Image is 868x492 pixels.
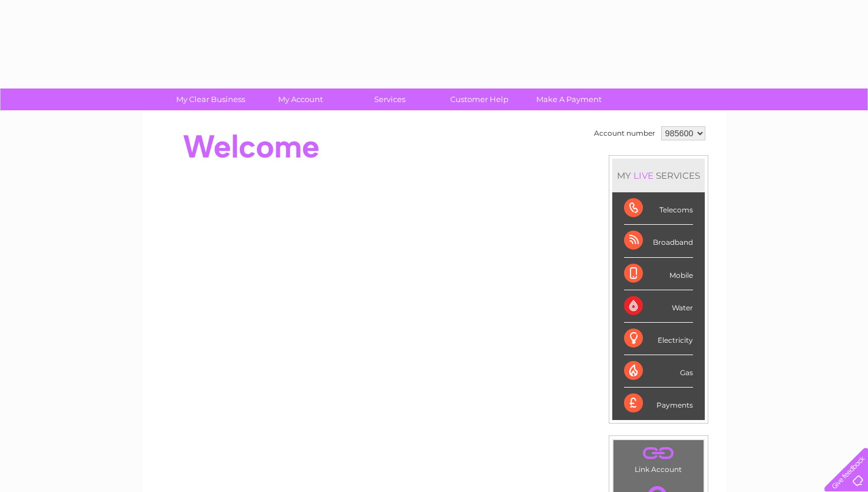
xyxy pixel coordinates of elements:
div: Gas [624,355,693,388]
div: Electricity [624,323,693,355]
div: Payments [624,388,693,419]
div: LIVE [631,170,656,181]
a: My Clear Business [162,88,259,110]
a: Services [341,88,438,110]
div: Water [624,290,693,323]
div: MY SERVICES [612,159,705,192]
div: Broadband [624,225,693,257]
a: My Account [252,88,349,110]
a: Customer Help [431,88,528,110]
div: Mobile [624,258,693,290]
a: . [616,443,701,464]
td: Link Account [613,439,704,477]
div: Telecoms [624,192,693,225]
a: Make A Payment [520,88,618,110]
td: Account number [591,123,658,143]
